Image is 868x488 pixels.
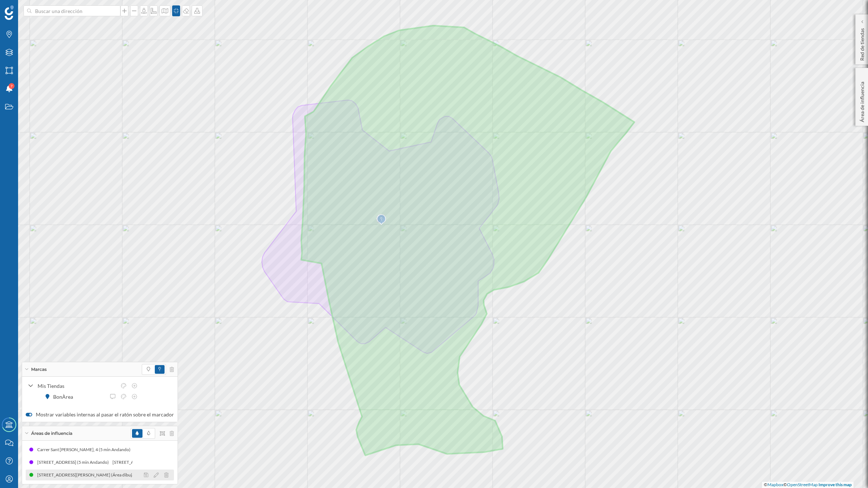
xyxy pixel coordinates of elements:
[41,446,138,453] div: Carrer Sant [PERSON_NAME], 4 (5 min Andando)
[767,482,783,487] a: Mapbox
[5,5,14,20] img: Geoblink Logo
[38,382,116,390] div: Mis Tiendas
[42,471,148,479] div: [STREET_ADDRESS][PERSON_NAME] (Área dibujada)
[859,79,866,122] p: Área de influencia
[31,366,47,373] span: Marcas
[818,482,852,487] a: Improve this map
[859,25,866,61] p: Red de tiendas
[53,393,77,401] div: BonÀrea
[10,82,13,90] span: 7
[31,430,72,437] span: Áreas de influencia
[762,482,854,488] div: © ©
[787,482,818,487] a: OpenStreetMap
[26,411,174,418] label: Mostrar variables internas al pasar el ratón sobre el marcador
[14,5,40,12] span: Soporte
[40,459,115,466] div: [STREET_ADDRESS] (5 min Andando)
